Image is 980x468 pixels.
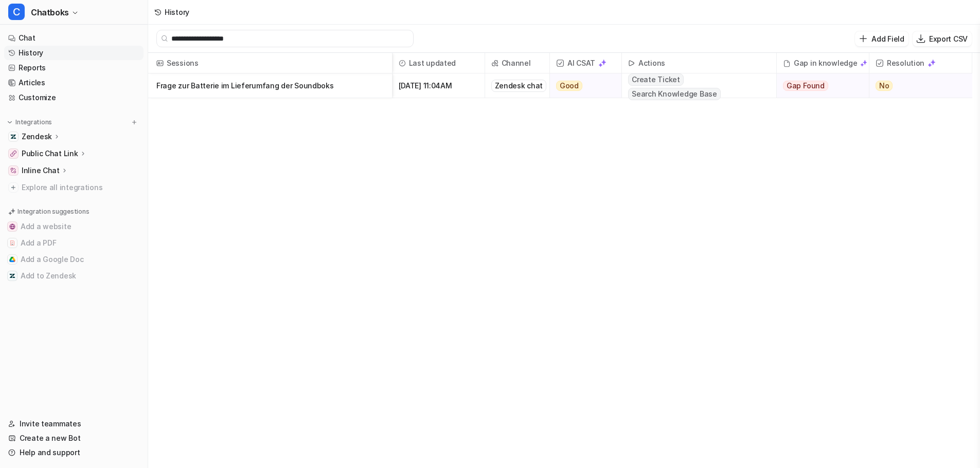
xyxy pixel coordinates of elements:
img: Add a Google Doc [9,256,15,263]
span: [DATE] 11:04AM [397,73,480,98]
span: Create Ticket [628,73,684,86]
img: expand menu [6,119,13,126]
div: Gap in knowledge [781,53,865,73]
span: Resolution [874,53,968,73]
a: Reports [4,61,144,75]
h2: Actions [638,53,665,73]
button: Integrations [4,117,55,127]
span: Sessions [152,53,388,73]
a: Explore all integrations [4,180,144,195]
button: Export CSV [913,31,972,46]
p: Integration suggestions [17,207,89,216]
button: Add a PDFAdd a PDF [4,235,144,251]
img: menu_add.svg [131,119,138,126]
img: Add to Zendesk [9,273,15,279]
p: Frage zur Batterie im Lieferumfang der Soundboks [156,73,384,98]
p: Zendesk [22,132,52,142]
span: Good [556,81,582,91]
div: Zendesk chat [491,80,547,92]
p: Public Chat Link [22,148,78,159]
img: explore all integrations [8,182,19,193]
button: Add a Google DocAdd a Google Doc [4,251,144,268]
button: Add to ZendeskAdd to Zendesk [4,268,144,284]
p: Integrations [15,118,52,126]
span: Chatboks [31,5,69,20]
div: History [165,7,189,17]
img: Add a PDF [9,240,15,246]
a: Customize [4,90,144,105]
button: Add Field [855,31,908,46]
span: Explore all integrations [22,179,139,196]
span: Last updated [397,53,480,73]
a: History [4,46,144,60]
a: Create a new Bot [4,431,144,445]
button: Good [550,73,615,98]
img: Public Chat Link [10,151,16,157]
span: Channel [489,53,545,73]
a: Chat [4,31,144,45]
a: Help and support [4,445,144,460]
span: Gap Found [783,81,828,91]
span: No [876,81,893,91]
a: Invite teammates [4,417,144,431]
img: Zendesk [10,134,16,140]
span: Search Knowledge Base [628,88,721,100]
span: AI CSAT [554,53,617,73]
button: No [869,73,964,98]
p: Add Field [871,33,904,44]
button: Add a websiteAdd a website [4,218,144,235]
span: C [8,4,25,20]
button: Gap Found [777,73,861,98]
p: Export CSV [929,33,968,44]
img: Add a website [9,223,15,230]
img: Inline Chat [10,167,16,174]
a: Articles [4,76,144,90]
p: Inline Chat [22,165,60,176]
